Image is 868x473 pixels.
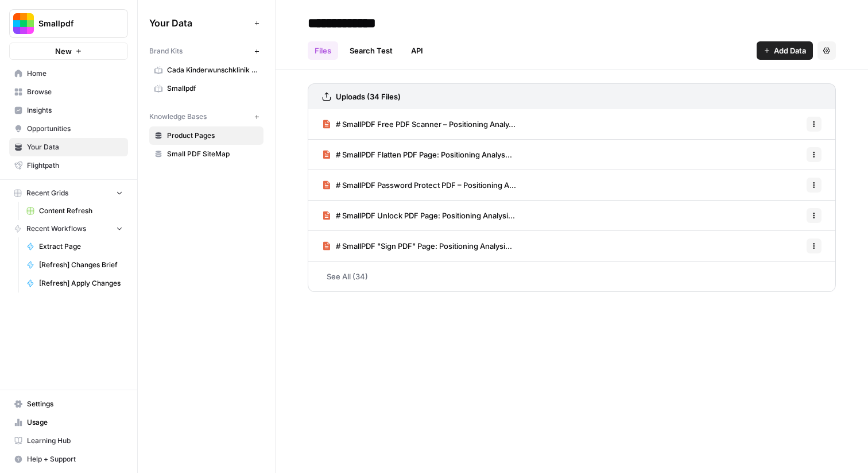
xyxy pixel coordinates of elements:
span: Help + Support [27,454,123,464]
span: Opportunities [27,124,123,134]
span: # SmallPDF Flatten PDF Page: Positioning Analys... [336,149,512,160]
button: Recent Grids [9,184,128,202]
span: [Refresh] Changes Brief [39,260,123,270]
span: Content Refresh [39,206,123,216]
a: # SmallPDF Password Protect PDF – Positioning A... [322,170,516,200]
a: # SmallPDF Free PDF Scanner – Positioning Analy... [322,109,516,139]
span: # SmallPDF "Sign PDF" Page: Positioning Analysi... [336,240,512,252]
a: See All (34) [308,262,836,291]
button: Help + Support [9,450,128,468]
span: Learning Hub [27,436,123,446]
span: Insights [27,105,123,116]
span: Cada Kinderwunschklinik [GEOGRAPHIC_DATA] [167,65,258,75]
span: Flightpath [27,160,123,171]
span: [Refresh] Apply Changes [39,278,123,289]
span: Your Data [27,142,123,152]
a: Usage [9,413,128,432]
a: Cada Kinderwunschklinik [GEOGRAPHIC_DATA] [149,61,263,79]
h3: Uploads (34 Files) [336,91,401,102]
a: Opportunities [9,120,128,138]
a: Smallpdf [149,79,263,98]
span: Home [27,68,123,79]
button: Recent Workflows [9,220,128,237]
span: Recent Grids [26,188,68,198]
a: Learning Hub [9,432,128,450]
a: Your Data [9,138,128,156]
a: # SmallPDF Unlock PDF Page: Positioning Analysi... [322,201,515,230]
button: Workspace: Smallpdf [9,9,128,38]
a: Home [9,64,128,83]
span: Small PDF SiteMap [167,149,258,159]
img: Smallpdf Logo [13,13,34,34]
span: Recent Workflows [26,224,86,234]
span: Smallpdf [38,18,108,29]
a: Files [308,41,338,60]
button: New [9,43,128,60]
a: # SmallPDF "Sign PDF" Page: Positioning Analysi... [322,231,512,261]
span: Smallpdf [167,83,258,94]
a: Search Test [343,41,400,60]
span: Browse [27,87,123,97]
a: [Refresh] Changes Brief [21,256,128,274]
a: Flightpath [9,156,128,175]
span: New [55,45,72,57]
a: Small PDF SiteMap [149,145,263,163]
a: # SmallPDF Flatten PDF Page: Positioning Analys... [322,140,512,170]
a: Insights [9,101,128,120]
span: Product Pages [167,130,258,141]
a: Extract Page [21,237,128,256]
span: # SmallPDF Free PDF Scanner – Positioning Analy... [336,118,516,130]
a: API [404,41,430,60]
a: Settings [9,395,128,413]
span: Extract Page [39,241,123,252]
span: # SmallPDF Password Protect PDF – Positioning A... [336,179,516,191]
span: # SmallPDF Unlock PDF Page: Positioning Analysi... [336,210,515,221]
span: Settings [27,399,123,409]
a: Browse [9,83,128,101]
span: Brand Kits [149,46,183,56]
a: Content Refresh [21,202,128,220]
span: Usage [27,417,123,428]
span: Add Data [774,45,806,56]
a: [Refresh] Apply Changes [21,274,128,293]
button: Add Data [757,41,813,60]
a: Uploads (34 Files) [322,84,401,109]
span: Your Data [149,16,250,30]
a: Product Pages [149,126,263,145]
span: Knowledge Bases [149,111,207,122]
